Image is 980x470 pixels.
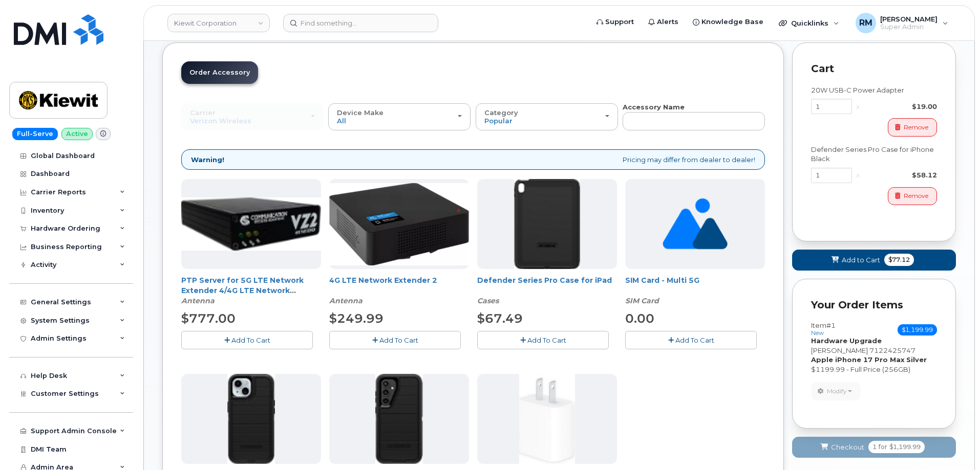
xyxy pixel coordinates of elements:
[792,437,956,458] button: Checkout 1 for $1,199.99
[625,296,659,305] em: SIM Card
[811,355,905,364] strong: Apple iPhone 17 Pro Max
[484,117,513,125] span: Popular
[884,254,914,266] span: $77.12
[675,336,714,344] span: Add To Cart
[181,149,765,170] div: Pricing may differ from dealer to dealer!
[476,103,618,130] button: Category Popular
[663,179,728,269] img: no_image_found-2caef05468ed5679b831cfe6fc140e25e0c280774317ffc20a367ab7fd17291e.png
[625,275,765,306] div: SIM Card - Multi 5G
[181,331,313,349] button: Add To Cart
[231,336,270,344] span: Add To Cart
[477,331,609,349] button: Add To Cart
[859,17,872,29] span: RM
[514,179,580,269] img: defenderipad10thgen.png
[181,296,215,305] em: Antenna
[811,322,836,337] h3: Item
[869,346,915,354] span: 7122425747
[880,15,938,23] span: [PERSON_NAME]
[889,442,921,452] span: $1,199.99
[811,145,937,164] div: Defender Series Pro Case for iPhone Black
[181,275,321,306] div: PTP Server for 5G LTE Network Extender 4/4G LTE Network Extender 3
[625,311,654,326] span: 0.00
[477,276,612,285] a: Defender Series Pro Case for iPad
[701,17,763,27] span: Knowledge Base
[605,17,634,27] span: Support
[477,275,617,306] div: Defender Series Pro Case for iPad
[904,191,928,200] span: Remove
[329,275,469,306] div: 4G LTE Network Extender 2
[811,298,937,312] p: Your Order Items
[625,331,757,349] button: Add To Cart
[811,337,882,345] strong: Hardware Upgrade
[792,250,956,271] button: Add to Cart $77.12
[904,123,928,132] span: Remove
[898,324,937,335] span: $1,199.99
[484,108,518,117] span: Category
[852,102,864,111] div: x
[375,374,422,464] img: defenders23fe.png
[811,346,868,354] span: [PERSON_NAME]
[842,255,880,265] span: Add to Cart
[827,387,847,396] span: Modify
[935,426,972,462] iframe: Messenger Launcher
[167,14,270,32] a: Kiewit Corporation
[888,118,937,136] button: Remove
[906,355,927,364] strong: Silver
[872,442,877,452] span: 1
[328,103,471,130] button: Device Make All
[519,374,575,464] img: apple20w.jpg
[191,155,224,165] strong: Warning!
[181,276,304,305] a: PTP Server for 5G LTE Network Extender 4/4G LTE Network Extender 3
[329,331,461,349] button: Add To Cart
[811,85,937,95] div: 20W USB-C Power Adapter
[811,61,937,76] p: Cart
[181,311,236,326] span: $777.00
[811,329,824,337] small: new
[888,187,937,205] button: Remove
[811,365,937,374] div: $1199.99 - Full Price (256GB)
[641,12,686,32] a: Alerts
[477,296,499,305] em: Cases
[826,321,836,329] span: #1
[337,117,346,125] span: All
[329,183,469,265] img: 4glte_extender.png
[329,276,437,285] a: 4G LTE Network Extender 2
[625,276,699,285] a: SIM Card - Multi 5G
[329,296,363,305] em: Antenna
[877,442,889,452] span: for
[811,382,861,400] button: Modify
[791,19,828,27] span: Quicklinks
[379,336,418,344] span: Add To Cart
[772,13,846,33] div: Quicklinks
[848,13,955,33] div: Rachel Miller
[189,69,250,76] span: Order Accessory
[864,102,937,111] div: $19.00
[337,108,384,117] span: Device Make
[329,311,384,326] span: $249.99
[657,17,678,27] span: Alerts
[181,197,321,251] img: Casa_Sysem.png
[527,336,566,344] span: Add To Cart
[686,12,771,32] a: Knowledge Base
[477,311,523,326] span: $67.49
[880,23,938,31] span: Super Admin
[227,374,275,464] img: defenderiphone14.png
[283,14,438,32] input: Find something...
[589,12,641,32] a: Support
[831,442,864,452] span: Checkout
[623,103,685,111] strong: Accessory Name
[864,170,937,180] div: $58.12
[852,170,864,180] div: x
